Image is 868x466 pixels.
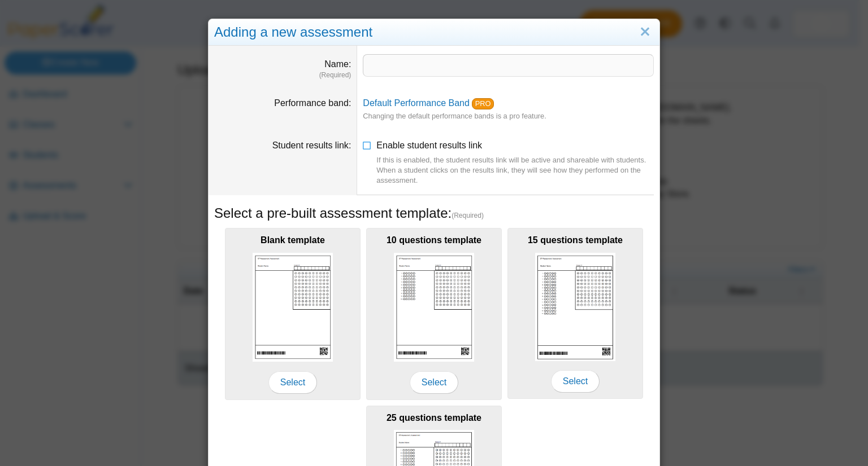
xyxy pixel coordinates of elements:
div: Adding a new assessment [209,19,659,46]
a: Default Performance Band [363,98,470,108]
b: 25 questions template [387,413,481,423]
label: Name [324,59,351,69]
a: Close [636,23,654,42]
h5: Select a pre-built assessment template: [214,204,654,223]
dfn: (Required) [214,71,351,80]
img: scan_sheet_blank.png [253,253,333,362]
b: 10 questions template [387,235,481,245]
b: 15 questions template [528,235,623,245]
b: Blank template [261,235,325,245]
small: Changing the default performance bands is a pro feature. [363,112,546,120]
label: Student results link [272,140,351,150]
img: scan_sheet_15_questions.png [535,253,615,361]
span: Select [268,371,317,394]
img: scan_sheet_10_questions.png [394,253,474,362]
div: If this is enabled, the student results link will be active and shareable with students. When a s... [376,155,654,186]
span: (Required) [452,211,484,221]
span: Select [551,370,600,393]
span: Select [410,371,458,394]
span: Enable student results link [376,140,654,186]
label: Performance band [274,98,351,108]
a: PRO [472,98,494,109]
